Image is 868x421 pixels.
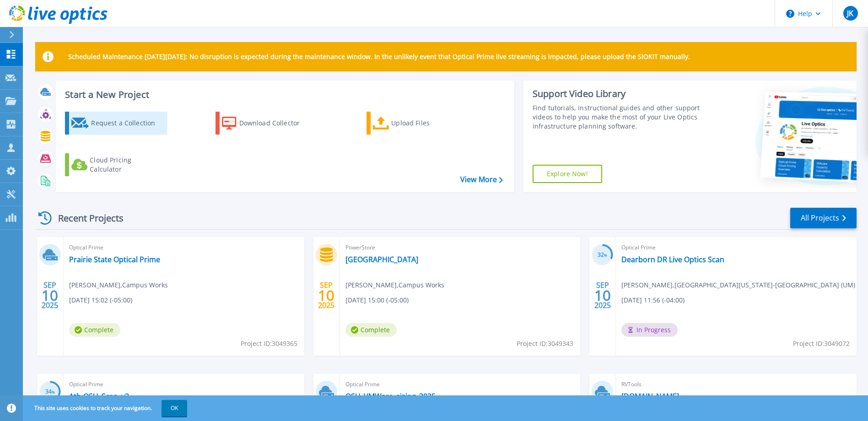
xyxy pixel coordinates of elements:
[241,339,297,349] span: Project ID: 3049365
[533,165,602,183] a: Explore Now!
[52,389,55,394] span: %
[621,280,855,290] span: [PERSON_NAME] , [GEOGRAPHIC_DATA][US_STATE]-[GEOGRAPHIC_DATA] (UM)
[216,112,318,135] a: Download Collector
[65,153,167,176] a: Cloud Pricing Calculator
[91,114,164,132] div: Request a Collection
[790,208,857,228] a: All Projects
[69,392,129,401] a: Ath-OSU_Scan_v2
[533,103,702,131] div: Find tutorials, instructional guides and other support videos to help you make the most of your L...
[90,156,163,174] div: Cloud Pricing Calculator
[345,295,409,305] span: [DATE] 15:00 (-05:00)
[41,279,59,312] div: SEP 2025
[460,175,503,184] a: View More
[239,114,313,132] div: Download Collector
[25,400,187,416] span: This site uses cookies to track your navigation.
[367,112,469,135] a: Upload Files
[345,243,575,253] span: PowerStore
[533,88,702,100] div: Support Video Library
[604,253,607,258] span: %
[69,255,160,264] a: Prairie State Optical Prime
[517,339,573,349] span: Project ID: 3049343
[318,291,334,299] span: 10
[621,295,685,305] span: [DATE] 11:56 (-04:00)
[69,323,120,337] span: Complete
[847,10,853,17] span: JK
[162,400,187,416] button: OK
[621,392,679,401] a: [DOMAIN_NAME]
[65,112,167,135] a: Request a Collection
[69,379,299,389] span: Optical Prime
[65,90,502,100] h3: Start a New Project
[69,243,299,253] span: Optical Prime
[68,53,690,60] p: Scheduled Maintenance [DATE][DATE]: No disruption is expected during the maintenance window. In t...
[793,339,850,349] span: Project ID: 3049072
[621,243,851,253] span: Optical Prime
[592,250,613,260] h3: 32
[621,379,851,389] span: RVTools
[594,291,611,299] span: 10
[594,279,611,312] div: SEP 2025
[39,387,61,397] h3: 34
[621,255,724,264] a: Dearborn DR Live Optics Scan
[318,279,335,312] div: SEP 2025
[621,323,678,337] span: In Progress
[69,280,168,290] span: [PERSON_NAME] , Campus Works
[345,323,397,337] span: Complete
[391,114,464,132] div: Upload Files
[345,379,575,389] span: Optical Prime
[345,392,436,401] a: OSU_VMWare_sizing_2025
[35,207,136,229] div: Recent Projects
[69,295,132,305] span: [DATE] 15:02 (-05:00)
[345,255,418,264] a: [GEOGRAPHIC_DATA]
[345,280,444,290] span: [PERSON_NAME] , Campus Works
[42,291,58,299] span: 10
